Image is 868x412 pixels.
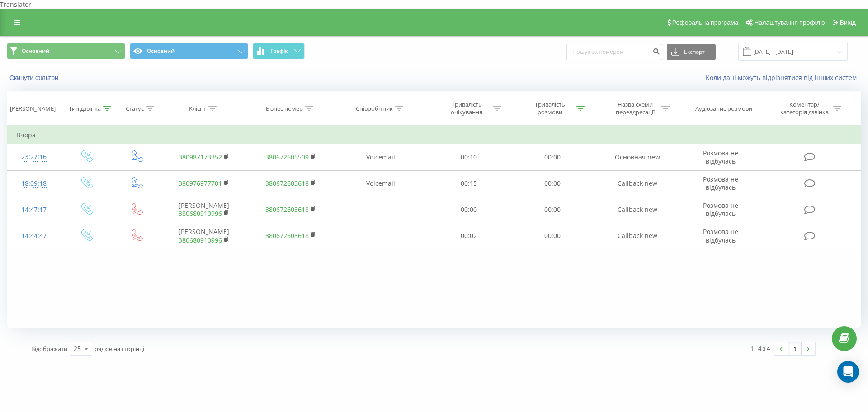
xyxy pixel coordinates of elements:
td: 00:00 [510,197,594,223]
a: 380672603618 [265,205,309,214]
td: Callback new [594,223,681,249]
td: 00:00 [427,197,510,223]
button: Графік [253,43,305,59]
span: Відображати [31,345,67,353]
div: Open Intercom Messenger [837,361,859,383]
div: Назва схеми переадресації [611,101,659,116]
button: Основний [7,43,125,59]
button: Скинути фільтри [7,74,63,82]
div: Аудіозапис розмови [695,105,752,112]
div: Тип дзвінка [69,105,101,112]
div: Тривалість очікування [443,101,491,116]
span: Налаштування профілю [754,19,825,26]
a: Реферальна програма [663,9,742,36]
div: Клієнт [189,105,206,112]
td: [PERSON_NAME] [160,197,247,223]
td: 00:15 [427,170,510,197]
a: 1 [788,342,802,355]
input: Пошук за номером [566,44,662,60]
a: 380672603618 [265,231,309,240]
td: 00:02 [427,223,510,249]
td: 00:10 [427,144,510,170]
button: Основний [130,43,248,59]
a: 380680910996 [179,209,222,218]
a: 380680910996 [179,236,222,244]
a: 380672605509 [265,153,309,161]
span: рядків на сторінці [94,345,144,353]
div: Бізнес номер [266,105,303,112]
a: Вихід [828,9,859,36]
span: Розмова не відбулась [703,175,738,192]
td: 00:00 [510,223,594,249]
div: Статус [126,105,144,112]
span: Розмова не відбулась [703,201,738,218]
div: 14:44:47 [16,227,52,245]
div: 23:27:16 [16,148,52,166]
td: Callback new [594,197,681,223]
div: 25 [74,344,81,353]
div: 14:47:17 [16,201,52,219]
td: Voicemail [334,144,427,170]
td: Вчора [7,126,861,144]
div: [PERSON_NAME] [10,105,56,112]
td: Voicemail [334,170,427,197]
div: 18:09:18 [16,175,52,192]
a: 380672603618 [265,179,309,187]
button: Експорт [667,44,716,60]
td: Основная new [594,144,681,170]
a: 380987173352 [179,153,222,161]
td: Callback new [594,170,681,197]
span: Основний [22,47,49,55]
div: Коментар/категорія дзвінка [778,101,831,116]
span: Розмова не відбулась [703,149,738,165]
a: Коли дані можуть відрізнятися вiд інших систем [706,73,861,82]
td: 00:00 [510,144,594,170]
div: Співробітник [356,105,393,112]
td: [PERSON_NAME] [160,223,247,249]
span: Розмова не відбулась [703,227,738,244]
a: 380976977701 [179,179,222,187]
span: Реферальна програма [672,19,739,26]
td: 00:00 [510,170,594,197]
div: 1 - 4 з 4 [750,344,770,353]
span: Вихід [840,19,856,26]
a: Налаштування профілю [741,9,828,36]
span: Графік [270,48,288,54]
div: Тривалість розмови [526,101,574,116]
